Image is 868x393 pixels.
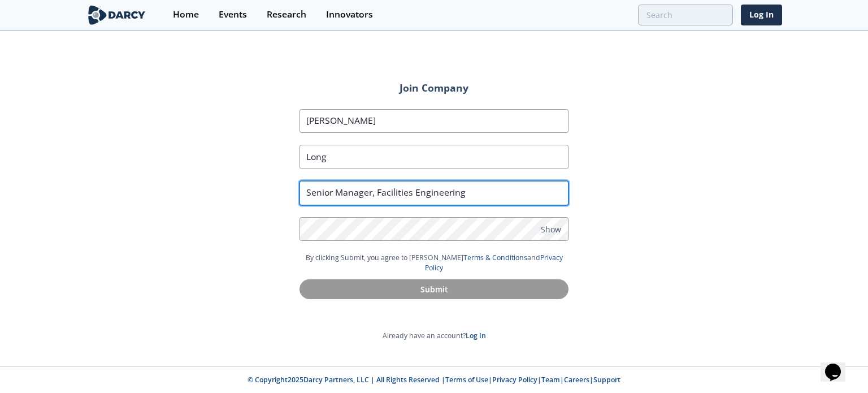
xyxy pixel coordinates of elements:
div: Innovators [326,10,373,19]
input: Advanced Search [638,5,733,25]
h2: Join Company [284,83,584,93]
img: logo-wide.svg [86,5,147,25]
p: Already have an account? [268,331,600,341]
button: Submit [300,279,568,299]
div: Events [219,10,247,19]
input: First Name [300,109,568,133]
a: Privacy Policy [492,375,537,385]
div: Research [267,10,306,19]
a: Privacy Policy [425,253,563,273]
span: Show [541,223,561,235]
a: Log In [466,331,486,340]
a: Support [593,375,620,385]
a: Careers [564,375,589,385]
a: Log In [741,5,782,25]
a: Terms & Conditions [463,253,527,262]
p: By clicking Submit, you agree to [PERSON_NAME] and [300,253,568,274]
input: Job Title [300,181,568,205]
p: © Copyright 2025 Darcy Partners, LLC | All Rights Reserved | | | | | [16,375,852,385]
div: Home [173,10,199,19]
a: Terms of Use [445,375,488,385]
iframe: chat widget [821,348,857,382]
a: Team [541,375,560,385]
input: Last Name [300,145,568,169]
